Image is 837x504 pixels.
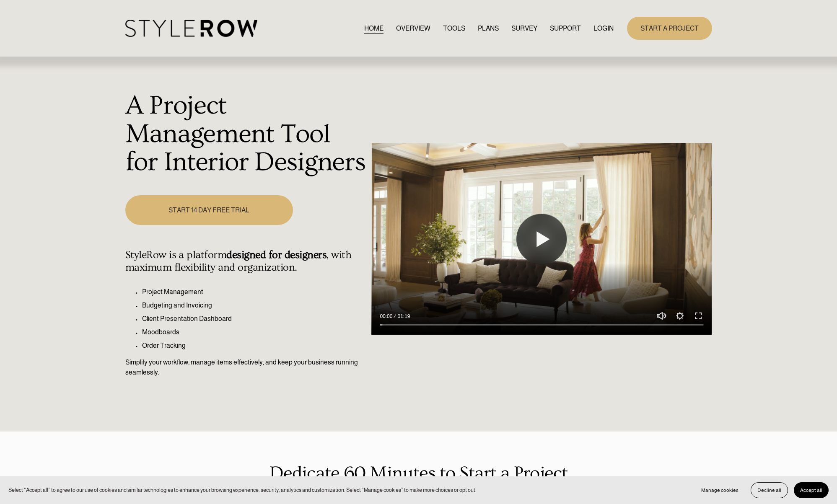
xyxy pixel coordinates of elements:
[142,300,367,310] p: Budgeting and Invoicing
[226,249,327,261] strong: designed for designers
[125,20,257,37] img: StyleRow
[142,327,367,337] p: Moodboards
[794,482,829,498] button: Accept all
[125,357,367,377] p: Simplify your workflow, manage items effectively, and keep your business running seamlessly.
[142,314,367,324] p: Client Presentation Dashboard
[800,487,822,493] span: Accept all
[478,23,499,34] a: PLANS
[125,459,712,487] p: Dedicate 60 Minutes to Start a Project
[125,249,367,274] h4: StyleRow is a platform , with maximum flexibility and organization.
[125,195,293,225] a: START 14 DAY FREE TRIAL
[593,23,614,34] a: LOGIN
[396,23,430,34] a: OVERVIEW
[695,482,745,498] button: Manage cookies
[511,23,537,34] a: SURVEY
[142,341,367,351] p: Order Tracking
[8,486,477,494] p: Select “Accept all” to agree to our use of cookies and similar technologies to enhance your brows...
[516,214,567,264] button: Play
[364,23,384,34] a: HOME
[394,312,412,320] div: Duration
[443,23,465,34] a: TOOLS
[751,482,788,498] button: Decline all
[125,92,367,177] h1: A Project Management Tool for Interior Designers
[550,23,581,34] a: folder dropdown
[701,487,739,493] span: Manage cookies
[627,17,712,40] a: START A PROJECT
[380,322,703,328] input: Seek
[757,487,781,493] span: Decline all
[550,23,581,34] span: SUPPORT
[142,287,367,297] p: Project Management
[380,312,394,320] div: Current time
